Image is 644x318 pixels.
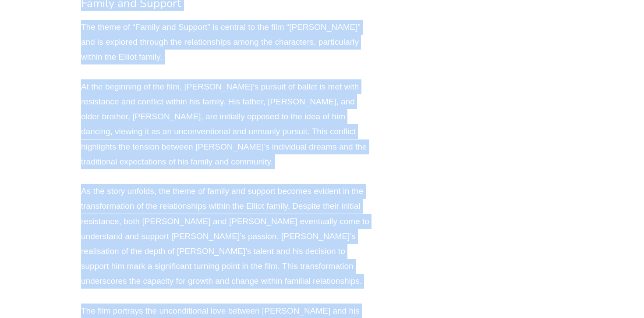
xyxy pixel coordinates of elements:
[81,20,375,65] p: The theme of “Family and Support” is central to the film “[PERSON_NAME]” and is explored through ...
[81,184,375,289] p: As the story unfolds, the theme of family and support becomes evident in the transformation of th...
[494,219,644,318] iframe: Chat Widget
[81,79,375,169] p: At the beginning of the film, [PERSON_NAME]’s pursuit of ballet is met with resistance and confli...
